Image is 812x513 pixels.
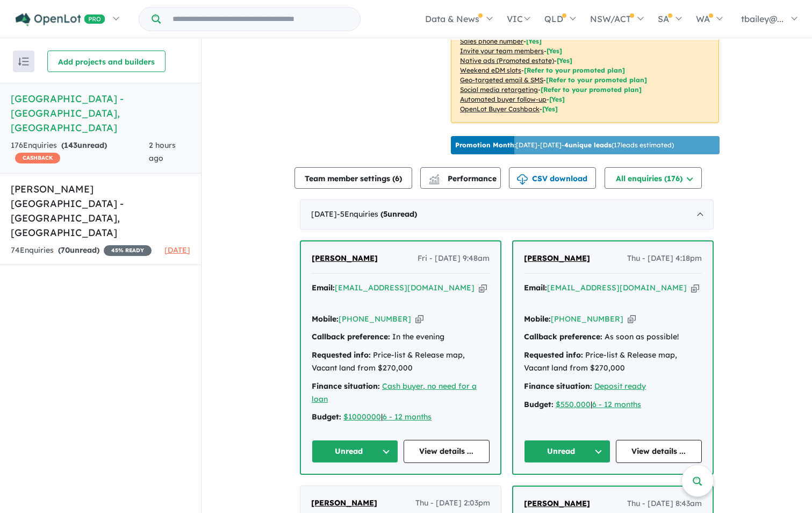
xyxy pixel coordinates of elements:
span: [DATE] [164,245,190,255]
u: Automated buyer follow-up [460,95,547,103]
span: 45 % READY [104,245,152,256]
span: [Refer to your promoted plan] [546,76,647,84]
div: [DATE] [300,199,714,230]
span: 2 hours ago [149,140,176,163]
span: [PERSON_NAME] [311,498,377,508]
button: Unread [524,440,610,463]
span: [Yes] [549,95,565,103]
a: [EMAIL_ADDRESS][DOMAIN_NAME] [335,283,475,293]
div: | [524,398,702,411]
div: 74 Enquir ies [11,244,152,257]
button: CSV download [509,167,596,189]
button: Team member settings (6) [294,167,412,189]
span: 6 [395,174,399,183]
u: Invite your team members [460,47,544,55]
u: Sales phone number [460,37,523,45]
strong: Email: [524,283,547,293]
strong: ( unread) [380,209,417,219]
span: CASHBACK [15,153,60,163]
p: [DATE] - [DATE] - ( 17 leads estimated) [455,140,674,150]
button: Copy [628,313,636,325]
span: [PERSON_NAME] [312,253,378,263]
div: | [312,411,490,424]
h5: [PERSON_NAME][GEOGRAPHIC_DATA] - [GEOGRAPHIC_DATA] , [GEOGRAPHIC_DATA] [11,182,190,240]
span: [Yes] [542,105,558,113]
span: Performance [430,174,497,183]
strong: Mobile: [312,314,339,324]
u: Weekend eDM slots [460,66,521,74]
a: [PERSON_NAME] [524,497,590,510]
span: tbailey@... [741,13,784,24]
strong: Budget: [524,400,554,409]
span: Thu - [DATE] 4:18pm [627,252,702,265]
span: Thu - [DATE] 2:03pm [415,497,490,510]
button: Add projects and builders [47,51,166,72]
strong: Callback preference: [312,332,390,341]
button: Unread [312,440,398,463]
strong: Budget: [312,412,341,422]
strong: Callback preference: [524,332,602,341]
b: Promotion Month: [455,141,516,149]
button: Copy [691,282,699,294]
a: Cash buyer, no need for a loan [312,381,477,404]
u: Native ads (Promoted estate) [460,56,554,65]
span: 70 [61,245,70,255]
button: Copy [479,282,487,294]
span: [Refer to your promoted plan] [541,85,642,94]
a: [PHONE_NUMBER] [551,314,623,324]
strong: Requested info: [312,350,371,360]
span: 143 [64,140,77,150]
div: In the evening [312,331,490,344]
a: [PERSON_NAME] [311,497,377,510]
button: Performance [420,167,501,189]
span: Fri - [DATE] 9:48am [418,252,490,265]
a: Deposit ready [594,381,646,391]
button: All enquiries (176) [605,167,702,189]
span: 5 [383,209,387,219]
strong: Email: [312,283,335,293]
span: [ Yes ] [526,37,542,45]
span: [ Yes ] [547,47,562,55]
a: [EMAIL_ADDRESS][DOMAIN_NAME] [547,283,687,293]
div: Price-list & Release map, Vacant land from $270,000 [312,349,490,375]
a: [PERSON_NAME] [524,252,590,265]
div: 176 Enquir ies [11,139,149,165]
span: [Yes] [557,56,572,65]
a: [PERSON_NAME] [312,252,378,265]
u: Social media retargeting [460,85,538,94]
a: $550,000 [556,400,591,409]
strong: Finance situation: [312,381,380,391]
div: As soon as possible! [524,331,702,344]
a: View details ... [616,440,702,463]
span: Thu - [DATE] 8:43am [627,497,702,510]
img: sort.svg [18,58,29,66]
u: Geo-targeted email & SMS [460,76,543,84]
strong: Requested info: [524,350,583,360]
a: $1000000 [343,412,381,422]
span: [PERSON_NAME] [524,498,590,508]
input: Try estate name, suburb, builder or developer [163,8,358,31]
b: 4 unique leads [564,141,612,149]
img: download icon [517,174,528,185]
a: 6 - 12 months [592,400,641,409]
a: View details ... [404,440,490,463]
a: 6 - 12 months [383,412,432,422]
strong: Finance situation: [524,381,592,391]
img: bar-chart.svg [429,177,440,184]
h5: [GEOGRAPHIC_DATA] - [GEOGRAPHIC_DATA] , [GEOGRAPHIC_DATA] [11,91,190,135]
div: Price-list & Release map, Vacant land from $270,000 [524,349,702,375]
strong: ( unread) [61,140,107,150]
img: line-chart.svg [429,174,439,180]
span: [Refer to your promoted plan] [524,66,625,74]
img: Openlot PRO Logo White [16,13,105,26]
span: [PERSON_NAME] [524,253,590,263]
a: [PHONE_NUMBER] [339,314,411,324]
button: Copy [415,313,423,325]
span: - 5 Enquir ies [337,209,417,219]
